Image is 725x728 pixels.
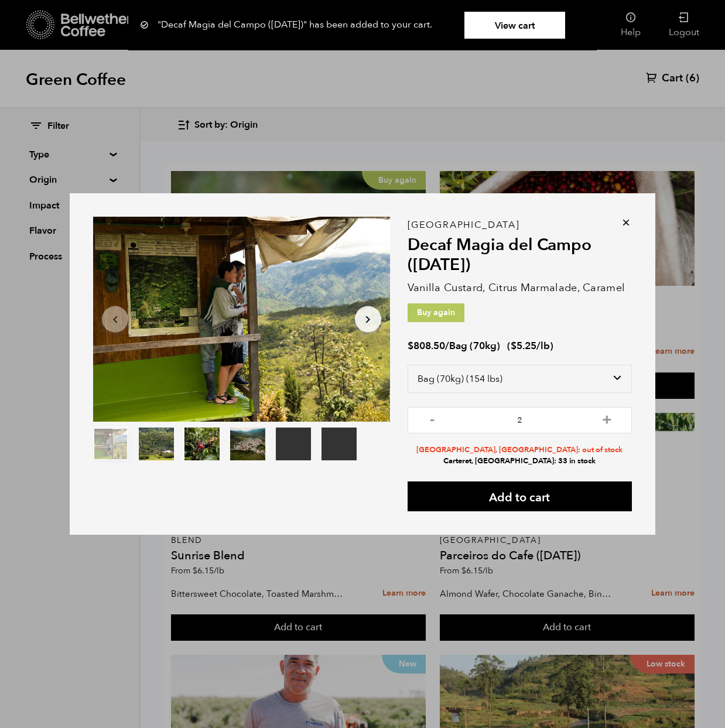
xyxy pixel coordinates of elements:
[276,428,311,460] video: Your browser does not support the video tag.
[536,339,550,353] span: /lb
[425,413,440,425] button: -
[511,339,536,353] bdi: 5.25
[408,339,413,353] span: $
[408,339,445,353] bdi: 808.50
[408,445,632,456] li: [GEOGRAPHIC_DATA], [GEOGRAPHIC_DATA]: out of stock
[322,428,357,460] video: Your browser does not support the video tag.
[511,339,517,353] span: $
[445,339,449,353] span: /
[408,280,632,296] p: Vanilla Custard, Citrus Marmalade, Caramel
[507,339,553,353] span: ( )
[408,456,632,467] li: Carteret, [GEOGRAPHIC_DATA]: 33 in stock
[408,303,464,322] p: Buy again
[408,235,632,275] h2: Decaf Magia del Campo ([DATE])
[600,413,614,425] button: +
[408,481,632,511] button: Add to cart
[449,339,500,353] span: Bag (70kg)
